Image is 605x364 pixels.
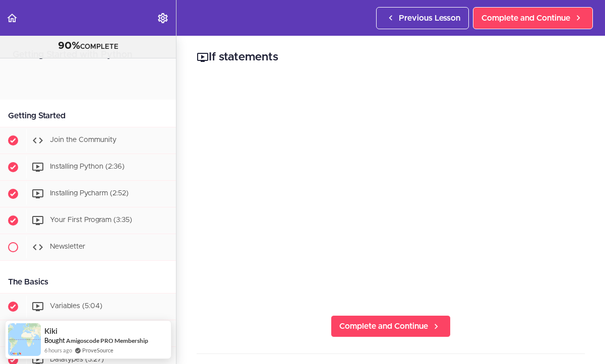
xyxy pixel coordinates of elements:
span: Kiki [44,327,57,335]
svg: Back to course curriculum [6,12,18,24]
a: Amigoscode PRO Membership [66,336,148,345]
span: Bought [44,336,65,344]
span: Complete and Continue [481,12,570,24]
img: provesource social proof notification image [8,323,41,356]
div: COMPLETE [13,40,163,53]
span: 6 hours ago [44,346,72,354]
span: Installing Python (2:36) [50,163,125,170]
span: Datatypes (3:27) [50,356,104,363]
span: 90% [58,41,80,51]
h2: If statements [197,49,585,66]
span: Installing Pycharm (2:52) [50,190,129,197]
svg: Settings Menu [157,12,169,24]
a: Complete and Continue [331,315,451,337]
a: ProveSource [82,346,113,354]
span: Previous Lesson [399,12,460,24]
a: Previous Lesson [376,7,469,29]
span: Complete and Continue [339,320,428,332]
span: Your First Program (3:35) [50,216,132,224]
span: Variables (5:04) [50,303,102,310]
a: Complete and Continue [473,7,593,29]
span: Join the Community [50,136,116,143]
iframe: Video Player [197,81,585,299]
span: Newsletter [50,243,85,250]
